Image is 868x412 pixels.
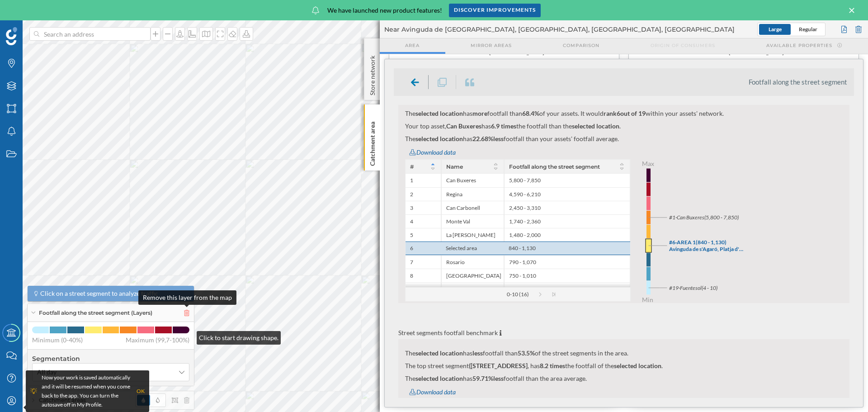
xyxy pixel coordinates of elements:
tspan: (5,800 - 7,850) [704,214,739,221]
span: Regular [799,26,817,33]
span: less [493,135,504,142]
tspan: #1 [669,214,675,221]
span: 22.68% [472,135,493,142]
span: less [493,374,504,382]
div: 7 [406,255,441,269]
div: 2 [406,187,441,201]
span: less [472,349,483,357]
div: [GEOGRAPHIC_DATA] [441,269,504,282]
span: selected location [415,374,463,382]
div: 6 [406,242,441,255]
div: Selected area [441,242,504,255]
span: has [463,109,472,117]
span: the footfall of the [565,362,614,369]
span: footfall than the area average. [504,374,587,382]
div: 0-10 (16) [498,291,538,298]
div: 4 [406,214,441,228]
div: 8 [406,269,441,282]
p: Street segments footfall benchmark [398,328,849,337]
div: OK [137,387,145,396]
tspan: · [675,214,677,221]
span: We have launched new product features! [327,6,442,15]
span: 53.5% [518,349,535,357]
span: . [619,122,621,130]
tspan: Can Buxeres [677,214,704,221]
div: 2,450 - 3,310 [504,201,630,214]
div: 3 [406,201,441,214]
p: Store network [368,52,377,95]
span: Your top asset, [405,122,446,130]
span: , has [528,362,540,369]
div: 750 - 1,010 [504,269,630,282]
div: Download data [403,145,461,161]
span: footfall than your assets' footfall average. [504,135,619,142]
p: Max [642,159,849,168]
span: has [463,349,472,357]
span: the footfall than the [516,122,572,130]
div: Now your work is saved automatically and it will be resumed when you come back to the app. You ca... [42,373,132,409]
div: 5,800 - 7,850 [504,174,630,187]
h4: Segmentation [32,354,189,363]
tspan: AREA 1 [677,239,696,246]
span: Assistència tècnica [9,6,87,14]
span: Available properties [766,42,832,49]
span: out of [620,109,637,117]
tspan: #6 [669,239,675,246]
div: Costa d'en Blanes [441,282,504,296]
span: Footfall along the street segment [509,163,600,170]
tspan: · [679,284,680,291]
span: Footfall along the street segment (Layers) [39,309,152,317]
div: 790 - 1,070 [504,255,630,269]
span: Minimum (0-40%) [32,336,83,345]
span: 59.71% [472,374,493,382]
div: Can Carbonell [441,201,504,214]
span: of the street segments in the area. [535,349,628,357]
div: 1 [406,174,441,187]
span: ( [469,362,471,369]
span: times [501,122,516,130]
span: of your assets. It would [539,109,604,117]
span: footfall than [487,109,522,117]
span: 19 [638,109,646,117]
span: 68.4% [522,109,539,117]
div: La [PERSON_NAME] [441,228,504,242]
span: The [405,109,415,117]
div: 9 [406,282,441,296]
span: Name [446,163,463,170]
span: Can Buxeres [446,122,481,130]
span: # [410,163,414,170]
tspan: (840 - 1,130) [696,239,726,246]
span: Click on a street segment to analyze traffic [40,289,158,298]
p: Catchment area [368,118,377,166]
div: Regina [441,187,504,201]
div: 680 - 920 [504,282,630,296]
span: The [405,349,415,357]
div: 1,740 - 2,360 [504,214,630,228]
span: within your assets' network. [646,109,724,117]
span: 8.2 [540,362,548,369]
span: Origin of consumers [651,42,715,49]
tspan: #19 [669,284,679,291]
span: selected location [415,135,463,142]
div: 1,480 - 2,000 [504,228,630,242]
div: Download data [403,384,461,400]
tspan: Avinguda de s'Agaró, Platja d'… [669,246,743,252]
span: has [481,122,491,130]
tspan: (4 - 10) [702,284,717,291]
tspan: Fuentesol [680,284,702,291]
span: [STREET_ADDRESS] [471,362,528,369]
div: 4,590 - 6,210 [504,187,630,201]
div: 5 [406,228,441,242]
span: 6 [617,109,620,117]
div: Rosario [441,255,504,269]
div: Monte Val [441,214,504,228]
span: The top street segment [405,362,469,369]
span: selected location [614,362,661,369]
span: Mirror areas [471,42,512,49]
p: Min [642,295,849,304]
div: Can Buxeres [441,174,504,187]
span: . [661,362,663,369]
span: All day [37,368,57,377]
img: Geoblink Logo [6,27,17,45]
span: times [550,362,565,369]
